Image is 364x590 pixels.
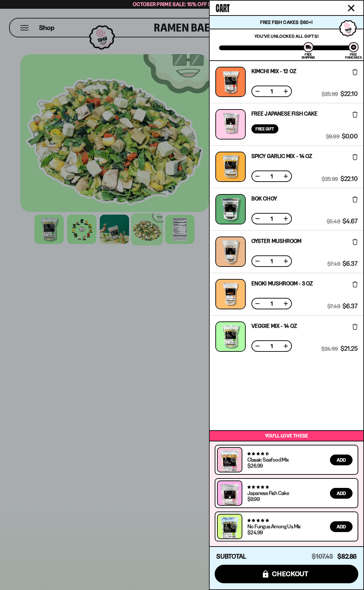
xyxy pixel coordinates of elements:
span: $9.99 [326,133,339,139]
a: Veggie Mix - 14 OZ [251,323,297,329]
span: $6.37 [342,261,358,267]
span: 4.68 stars [247,452,269,456]
span: checkout [272,570,309,578]
span: $4.67 [342,218,358,224]
span: $24.99 [321,346,338,352]
div: $24.99 [247,530,263,535]
span: 1 [266,174,277,179]
button: Add [330,455,353,465]
span: $21.25 [340,346,358,352]
a: Bok Choy [251,196,277,201]
a: Enoki Mushroom - 3 OZ [251,281,313,286]
span: 1 [266,216,277,221]
span: $0.00 [342,133,358,139]
a: Kimchi Mix - 12 OZ [251,68,296,74]
span: $6.37 [342,303,358,309]
button: checkout [215,565,358,583]
div: Free Shipping [302,53,315,59]
span: $25.99 [322,176,338,182]
span: 1 [266,89,277,94]
span: Add [337,458,346,462]
span: 1 [266,258,277,264]
span: $25.99 [322,91,338,97]
span: $82.86 [337,553,357,560]
span: 4.82 stars [247,518,269,523]
a: Classic Seafood Mix [247,456,289,463]
button: Close cart [346,3,356,13]
div: Free Gift [251,124,278,133]
span: $7.49 [327,261,340,267]
span: 4.77 stars [247,485,269,489]
h4: Subtotal [216,553,246,560]
span: Add [337,524,346,529]
button: Add [330,521,353,532]
span: 1 [266,301,277,306]
div: $26.99 [247,463,263,468]
p: You’ll love these [211,433,362,439]
a: Japanese Fish Cake [247,490,289,496]
a: Spicy Garlic Mix - 14 oz [251,153,312,159]
span: $5.49 [327,218,340,224]
span: $107.43 [312,553,333,560]
span: Cart [216,0,230,14]
a: Oyster Mushroom [251,238,302,244]
span: Free Fish Cakes $60+! [260,19,312,25]
span: Add [337,491,346,496]
div: $9.99 [247,496,260,502]
span: $22.10 [340,91,358,97]
span: $22.10 [340,176,358,182]
span: October Prime Sale: 15% off Sitewide [133,1,231,7]
a: No Fungus Among Us Mix [247,523,301,530]
button: Add [330,488,353,499]
div: Free Fishcakes [345,53,362,59]
span: $7.49 [327,303,340,309]
a: Free Japanese Fish Cake [251,111,317,116]
span: 1 [266,343,277,349]
p: You've unlocked all gifts! [219,33,354,39]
